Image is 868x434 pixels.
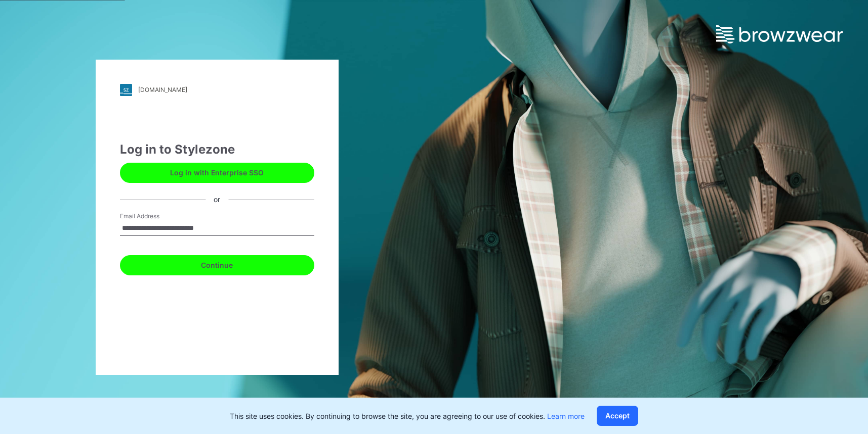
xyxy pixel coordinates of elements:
[120,140,314,159] div: Log in to Stylezone
[138,86,187,93] div: [DOMAIN_NAME]
[597,406,638,426] button: Accept
[120,255,314,275] button: Continue
[716,25,843,43] img: browzwear-logo.e42bd6dac1945053ebaf764b6aa21510.svg
[547,412,585,420] a: Learn more
[120,212,191,221] label: Email Address
[120,84,314,96] a: [DOMAIN_NAME]
[205,194,228,205] div: or
[120,84,132,96] img: stylezone-logo.562084cfcfab977791bfbf7441f1a819.svg
[120,163,314,183] button: Log in with Enterprise SSO
[230,411,585,421] p: This site uses cookies. By continuing to browse the site, you are agreeing to our use of cookies.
